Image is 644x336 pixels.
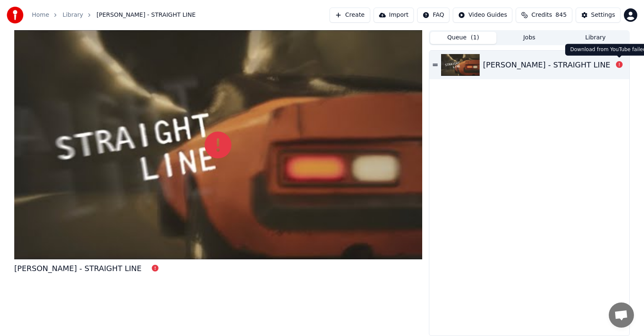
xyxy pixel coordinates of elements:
button: FAQ [417,8,449,23]
button: Credits845 [516,8,572,23]
button: Queue [430,32,496,44]
span: [PERSON_NAME] - STRAIGHT LINE [96,11,195,19]
a: Library [62,11,83,19]
span: 845 [556,11,567,19]
img: youka [7,7,23,23]
a: Home [32,11,49,19]
span: ( 1 ) [471,34,479,42]
button: Video Guides [453,8,512,23]
div: [PERSON_NAME] - STRAIGHT LINE [14,263,142,274]
nav: breadcrumb [32,11,195,19]
button: Import [374,8,414,23]
button: Library [562,32,628,44]
button: Jobs [496,32,563,44]
button: Settings [576,8,621,23]
div: Open chat [609,302,634,328]
div: Settings [591,11,615,19]
span: Credits [531,11,552,19]
div: [PERSON_NAME] - STRAIGHT LINE [483,59,610,71]
button: Create [330,8,370,23]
